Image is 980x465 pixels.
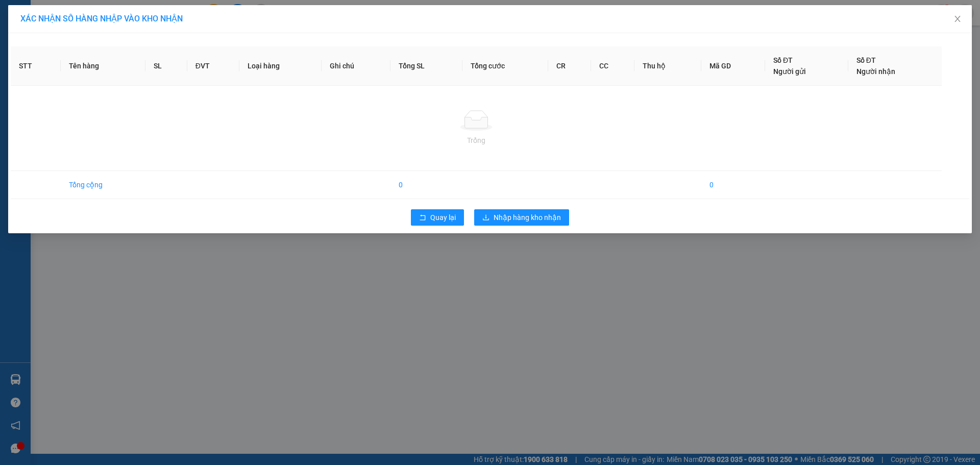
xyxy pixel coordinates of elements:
[591,46,634,86] th: CC
[5,5,148,25] li: Bình Minh Tải
[701,46,765,86] th: Mã GD
[239,46,322,86] th: Loại hàng
[5,5,41,41] img: logo.jpg
[5,43,70,77] li: VP [GEOGRAPHIC_DATA]
[19,135,934,146] div: Trống
[430,212,456,223] span: Quay lại
[474,209,569,226] button: downloadNhập hàng kho nhận
[856,67,895,76] span: Người nhận
[20,14,183,23] span: XÁC NHẬN SỐ HÀNG NHẬP VÀO KHO NHẬN
[482,214,489,222] span: download
[411,209,464,226] button: rollbackQuay lại
[773,67,806,76] span: Người gửi
[856,56,876,64] span: Số ĐT
[494,212,561,223] span: Nhập hàng kho nhận
[145,46,187,86] th: SL
[548,46,592,86] th: CR
[953,15,962,23] span: close
[390,46,462,86] th: Tổng SL
[322,46,391,86] th: Ghi chú
[11,46,61,86] th: STT
[462,46,548,86] th: Tổng cước
[701,171,765,199] td: 0
[419,214,426,222] span: rollback
[634,46,701,86] th: Thu hộ
[61,171,145,199] td: Tổng cộng
[70,43,136,77] li: VP [GEOGRAPHIC_DATA]
[943,5,972,34] button: Close
[61,46,145,86] th: Tên hàng
[390,171,462,199] td: 0
[773,56,793,64] span: Số ĐT
[187,46,239,86] th: ĐVT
